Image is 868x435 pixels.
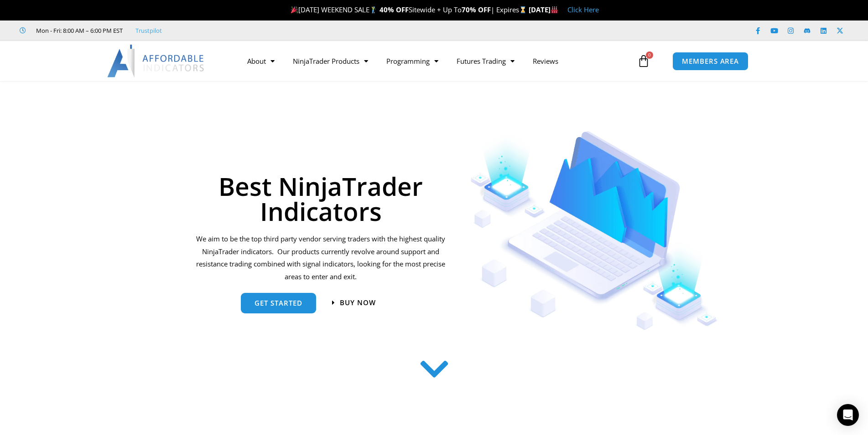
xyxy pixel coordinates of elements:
a: 0 [624,48,664,74]
a: Reviews [524,51,567,72]
a: Trustpilot [135,25,162,36]
a: Futures Trading [447,51,524,72]
span: Mon - Fri: 8:00 AM – 6:00 PM EST [34,25,123,36]
img: 🎉 [291,6,298,13]
a: NinjaTrader Products [284,51,377,72]
nav: Menu [238,51,635,72]
span: Buy now [340,299,376,306]
strong: 70% OFF [462,5,491,14]
a: Buy now [332,299,376,306]
a: Programming [377,51,447,72]
div: Open Intercom Messenger [837,404,859,426]
img: 🏭 [551,6,558,13]
strong: [DATE] [529,5,558,14]
span: MEMBERS AREA [682,58,739,65]
span: [DATE] WEEKEND SALE Sitewide + Up To | Expires [289,5,528,14]
img: 🏌️‍♂️ [370,6,377,13]
a: About [238,51,284,72]
a: get started [241,293,316,313]
span: 0 [646,51,653,59]
a: Click Here [567,5,599,14]
img: Indicators 1 | Affordable Indicators – NinjaTrader [470,131,718,330]
img: ⌛ [520,6,526,13]
h1: Best NinjaTrader Indicators [195,174,447,224]
p: We aim to be the top third party vendor serving traders with the highest quality NinjaTrader indi... [195,233,447,283]
span: get started [255,300,302,307]
img: LogoAI | Affordable Indicators – NinjaTrader [107,45,205,77]
strong: 40% OFF [379,5,409,14]
a: MEMBERS AREA [672,52,748,71]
